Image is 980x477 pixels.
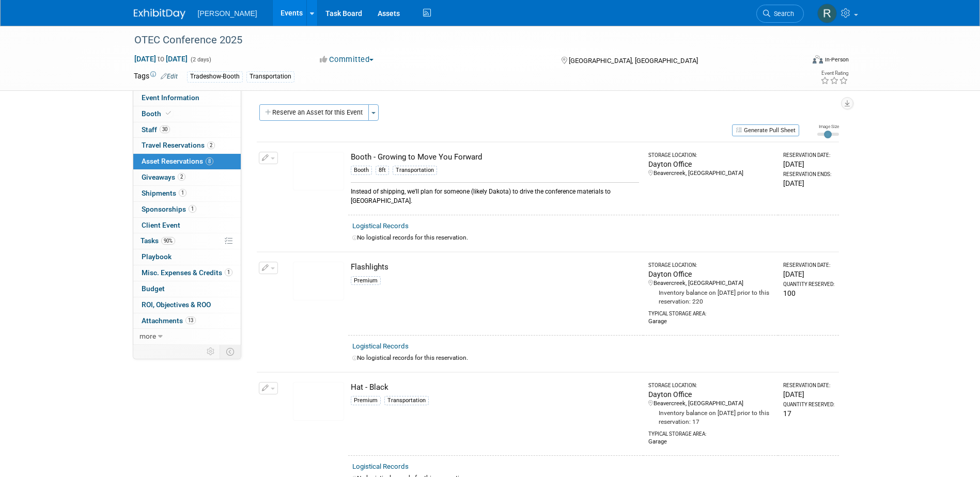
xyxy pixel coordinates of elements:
[817,123,839,130] div: Image Size
[142,125,170,134] span: Staff
[783,152,834,159] div: Reservation Date:
[166,110,171,116] i: Booth reservation complete
[783,178,834,188] div: [DATE]
[189,205,196,213] span: 1
[648,152,774,159] div: Storage Location:
[133,313,241,329] a: Attachments13
[141,236,175,245] span: Tasks
[648,262,774,269] div: Storage Location:
[352,354,835,362] div: No logistical records for this reservation.
[648,288,774,306] div: Inventory balance on [DATE] prior to this reservation: 220
[179,189,186,197] span: 1
[351,182,639,205] div: Instead of shipping, we'll plan for someone (likely Dakota) to drive the conference materials to ...
[293,262,344,300] img: View Images
[648,382,774,389] div: Storage Location:
[187,71,243,82] div: Tradeshow-Booth
[142,205,196,213] span: Sponsorships
[142,189,186,197] span: Shipments
[142,300,211,309] span: ROI, Objectives & ROO
[142,316,196,325] span: Attachments
[813,55,823,63] img: Format-Inperson.png
[142,93,199,102] span: Event Information
[134,54,188,63] span: [DATE] [DATE]
[351,276,381,285] div: Premium
[648,426,774,438] div: Typical Storage Area:
[783,171,834,178] div: Reservation Ends:
[178,173,185,181] span: 2
[351,262,639,273] div: Flashlights
[648,317,774,326] div: Garage
[160,125,170,133] span: 30
[817,4,837,23] img: Rebecca Deis
[783,288,834,298] div: 100
[133,233,241,249] a: Tasks90%
[220,345,241,358] td: Toggle Event Tabs
[393,166,437,175] div: Transportation
[133,106,241,122] a: Booth
[133,218,241,233] a: Client Event
[161,237,175,245] span: 90%
[142,268,232,277] span: Misc. Expenses & Credits
[142,141,215,149] span: Travel Reservations
[732,124,799,136] button: Generate Pull Sheet
[207,141,215,149] span: 2
[756,5,804,23] a: Search
[820,71,848,76] div: Event Rating
[185,316,196,324] span: 13
[648,400,774,408] div: Beavercreek, [GEOGRAPHIC_DATA]
[783,262,834,269] div: Reservation Date:
[770,10,794,18] span: Search
[142,157,213,165] span: Asset Reservations
[648,269,774,279] div: Dayton Office
[743,54,849,69] div: Event Format
[133,265,241,281] a: Misc. Expenses & Credits1
[190,56,211,63] span: (2 days)
[133,170,241,185] a: Giveaways2
[133,154,241,169] a: Asset Reservations8
[352,233,835,242] div: No logistical records for this reservation.
[352,222,409,230] a: Logistical Records
[825,56,849,63] div: In-Person
[783,269,834,279] div: [DATE]
[316,54,378,65] button: Committed
[293,152,344,190] img: View Images
[133,249,241,265] a: Playbook
[133,90,241,106] a: Event Information
[293,382,344,421] img: View Images
[783,281,834,288] div: Quantity Reserved:
[134,71,178,83] td: Tags
[139,332,156,340] span: more
[384,396,429,405] div: Transportation
[259,104,369,121] button: Reserve an Asset for this Event
[142,173,185,181] span: Giveaways
[134,9,185,19] img: ExhibitDay
[198,9,257,18] span: [PERSON_NAME]
[648,279,774,288] div: Beavercreek, [GEOGRAPHIC_DATA]
[648,389,774,400] div: Dayton Office
[648,159,774,169] div: Dayton Office
[351,166,372,175] div: Booth
[352,342,409,350] a: Logistical Records
[133,122,241,138] a: Staff30
[648,438,774,446] div: Garage
[376,166,389,175] div: 8ft
[133,186,241,201] a: Shipments1
[156,55,166,63] span: to
[246,71,294,82] div: Transportation
[351,396,381,405] div: Premium
[783,382,834,389] div: Reservation Date:
[131,31,788,50] div: OTEC Conference 2025
[206,157,213,165] span: 8
[648,408,774,426] div: Inventory balance on [DATE] prior to this reservation: 17
[351,152,639,163] div: Booth - Growing to Move You Forward
[351,382,639,393] div: Hat - Black
[225,268,232,276] span: 1
[783,408,834,419] div: 17
[161,73,178,80] a: Edit
[352,463,409,470] a: Logistical Records
[142,252,172,261] span: Playbook
[783,389,834,400] div: [DATE]
[569,57,698,65] span: [GEOGRAPHIC_DATA], [GEOGRAPHIC_DATA]
[648,306,774,317] div: Typical Storage Area:
[783,159,834,169] div: [DATE]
